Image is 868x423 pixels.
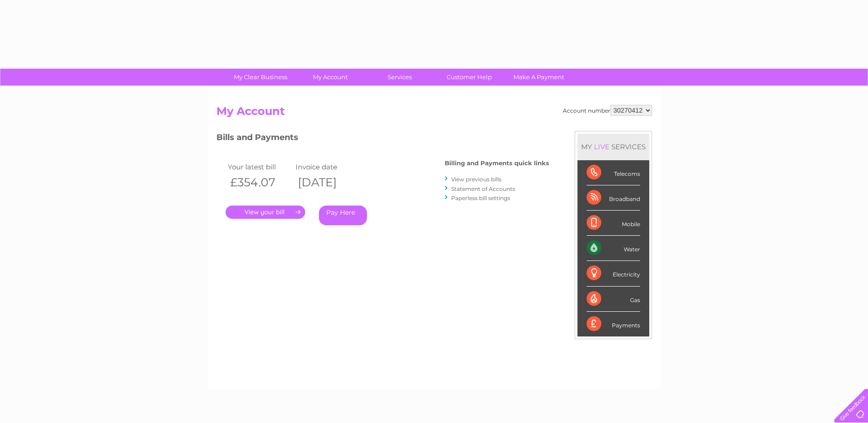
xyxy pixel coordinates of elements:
[216,131,549,147] h3: Bills and Payments
[445,160,549,167] h4: Billing and Payments quick links
[587,185,640,211] div: Broadband
[587,261,640,286] div: Electricity
[431,69,507,86] a: Customer Help
[451,185,515,192] a: Statement of Accounts
[563,105,652,116] div: Account number
[362,69,437,86] a: Services
[501,69,577,86] a: Make A Payment
[293,173,361,192] th: [DATE]
[587,211,640,236] div: Mobile
[216,105,652,122] h2: My Account
[319,206,367,225] a: Pay Here
[293,161,361,173] td: Invoice date
[451,176,501,183] a: View previous bills
[587,312,640,336] div: Payments
[226,161,294,173] td: Your latest bill
[451,195,510,201] a: Paperless bill settings
[592,142,611,151] div: LIVE
[587,236,640,261] div: Water
[292,69,368,86] a: My Account
[577,134,649,160] div: MY SERVICES
[226,206,305,219] a: .
[587,160,640,185] div: Telecoms
[226,173,294,192] th: £354.07
[587,287,640,312] div: Gas
[223,69,298,86] a: My Clear Business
